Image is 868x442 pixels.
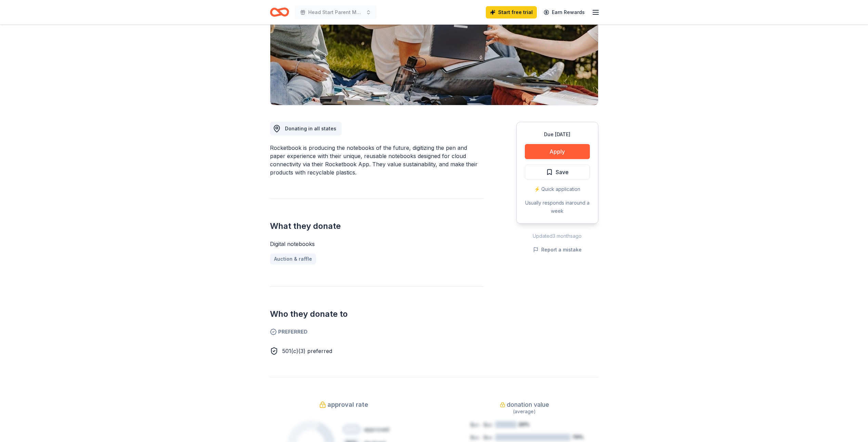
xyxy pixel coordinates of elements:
[525,144,590,159] button: Apply
[364,425,389,433] div: approved
[285,126,336,131] span: Donating in all states
[533,246,582,254] button: Report a mistake
[470,434,492,440] tspan: $xx - $xx
[270,221,483,232] h2: What they donate
[516,232,598,240] div: Updated 3 months ago
[518,421,530,427] tspan: 20%
[470,422,492,428] tspan: $xx - $xx
[342,424,361,435] div: 20 %
[327,399,368,410] span: approval rate
[282,348,332,354] span: 501(c)(3) preferred
[270,4,289,20] a: Home
[270,328,483,336] span: Preferred
[525,199,590,215] div: Usually responds in around a week
[308,8,363,16] span: Head Start Parent Meeting
[540,6,589,18] a: Earn Rewards
[572,434,583,440] tspan: 70%
[270,253,316,264] a: Auction & raffle
[451,407,598,416] div: (average)
[486,6,537,18] a: Start free trial
[270,240,483,248] div: Digital notebooks
[270,309,483,320] h2: Who they donate to
[525,130,590,139] div: Due [DATE]
[525,165,590,180] button: Save
[525,185,590,193] div: ⚡️ Quick application
[295,5,377,19] button: Head Start Parent Meeting
[507,399,549,410] span: donation value
[556,168,569,177] span: Save
[270,144,483,177] div: Rocketbook is producing the notebooks of the future, digitizing the pen and paper experience with...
